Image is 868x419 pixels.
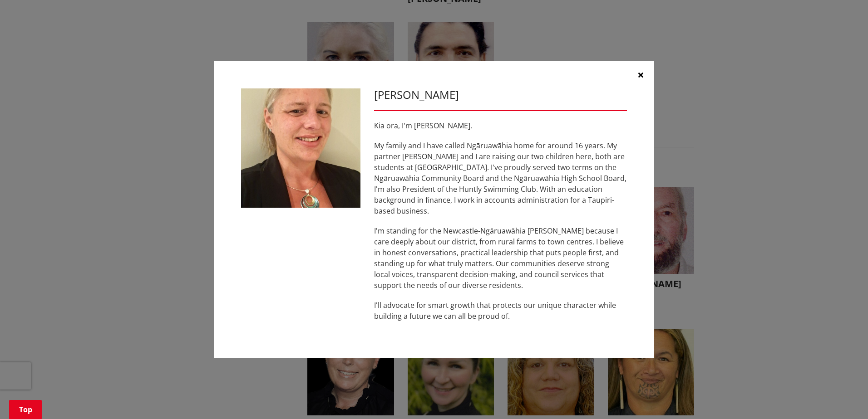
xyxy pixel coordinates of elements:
[374,88,627,102] h3: [PERSON_NAME]
[374,225,627,291] p: I'm standing for the Newcastle-Ngāruawāhia [PERSON_NAME] because I care deeply about our district...
[374,300,627,322] p: I'll advocate for smart growth that protects our unique character while building a future we can ...
[241,88,360,208] img: WO-W-NN__FIRTH_D__FVQcs
[374,120,627,131] p: Kia ora, I'm [PERSON_NAME].
[374,140,627,216] p: My family and I have called Ngāruawāhia home for around 16 years. My partner [PERSON_NAME] and I ...
[9,400,42,419] a: Top
[826,381,859,414] iframe: Messenger Launcher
